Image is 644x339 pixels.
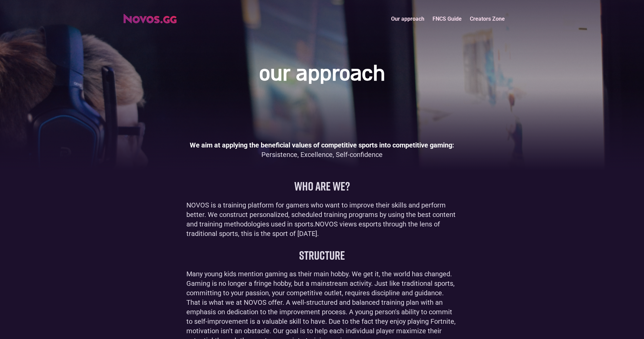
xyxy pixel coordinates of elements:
[186,200,458,238] div: NOVOS is a training platform for gamers who want to improve their skills and perform better. We c...
[428,12,466,26] a: FNCS Guide
[124,12,177,23] a: home
[190,128,454,150] div: We aim at applying the beneficial values of competitive sports into competitive gaming:
[259,61,385,88] h1: our approach
[186,179,458,193] h2: who are we?
[387,12,428,26] a: Our approach
[186,248,458,262] strong: Structure
[466,12,509,26] a: Creators Zone
[261,150,383,159] p: Persistence, Excellence, Self-confidence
